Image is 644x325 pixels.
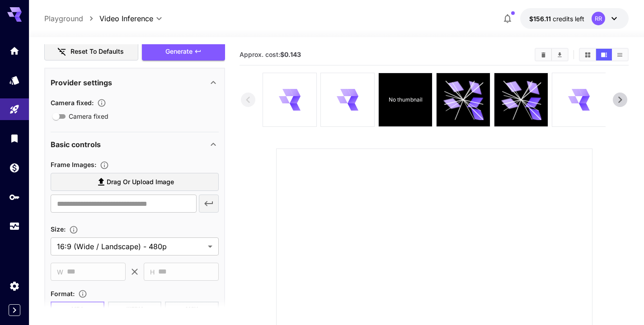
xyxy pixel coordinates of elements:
[107,176,174,188] span: Drag or upload image
[150,267,155,277] span: H
[553,15,584,23] span: credits left
[44,13,83,24] a: Playground
[280,51,301,58] b: $0.143
[520,8,629,29] button: $156.11149RR
[9,45,20,56] div: Home
[165,46,193,57] span: Generate
[9,304,20,316] button: Expand sidebar
[75,289,91,298] button: Choose the file format for the output video.
[51,99,94,107] span: Camera fixed :
[142,42,225,61] button: Generate
[535,48,569,61] div: Clear AllDownload All
[51,173,219,191] label: Drag or upload image
[9,104,20,115] div: Playground
[529,15,553,23] span: $156.11
[9,191,20,203] div: API Keys
[9,74,20,86] div: Models
[51,134,219,155] div: Basic controls
[51,290,75,297] span: Format :
[9,280,20,292] div: Settings
[44,42,138,61] button: Reset to defaults
[9,162,20,173] div: Wallet
[592,12,605,25] div: RR
[44,13,99,24] nav: breadcrumb
[9,221,20,232] div: Usage
[389,96,423,104] p: No thumbnail
[579,48,629,61] div: Show media in grid viewShow media in video viewShow media in list view
[69,111,108,121] span: Camera fixed
[596,49,612,60] button: Show media in video view
[51,72,219,93] div: Provider settings
[536,49,551,60] button: Clear All
[51,77,112,88] p: Provider settings
[99,13,153,24] span: Video Inference
[240,51,301,58] span: Approx. cost:
[529,14,584,23] div: $156.11149
[96,161,113,170] button: Upload frame images.
[57,241,204,252] span: 16:9 (Wide / Landscape) - 480p
[51,139,101,150] p: Basic controls
[9,133,20,144] div: Library
[51,225,66,233] span: Size :
[51,161,96,168] span: Frame Images :
[57,267,63,277] span: W
[66,225,82,234] button: Adjust the dimensions of the generated image by specifying its width and height in pixels, or sel...
[552,49,568,60] button: Download All
[580,49,596,60] button: Show media in grid view
[612,49,628,60] button: Show media in list view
